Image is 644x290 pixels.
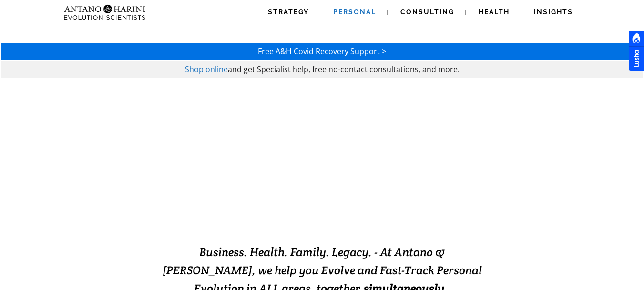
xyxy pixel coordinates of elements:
[268,8,309,16] span: Strategy
[258,46,386,56] a: Free A&H Covid Recovery Support >
[185,64,228,75] a: Shop online
[333,8,376,16] span: Personal
[308,199,436,223] strong: EXCELLENCE
[479,8,510,16] span: Health
[400,8,454,16] span: Consulting
[534,8,573,16] span: Insights
[208,199,308,223] strong: EVOLVING
[228,64,460,75] span: and get Specialist help, free no-contact consultations, and more.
